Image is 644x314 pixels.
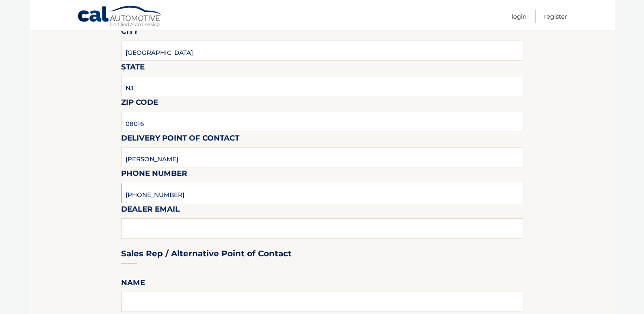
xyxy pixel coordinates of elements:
label: State [121,61,145,76]
a: Login [512,10,527,23]
a: Register [544,10,567,23]
label: Delivery Point of Contact [121,132,239,147]
h3: Sales Rep / Alternative Point of Contact [121,249,292,259]
label: City [121,25,138,40]
label: Name [121,277,145,292]
a: Cal Automotive [77,5,163,29]
label: Dealer Email [121,203,180,218]
label: Phone Number [121,167,187,182]
label: Zip Code [121,96,158,111]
